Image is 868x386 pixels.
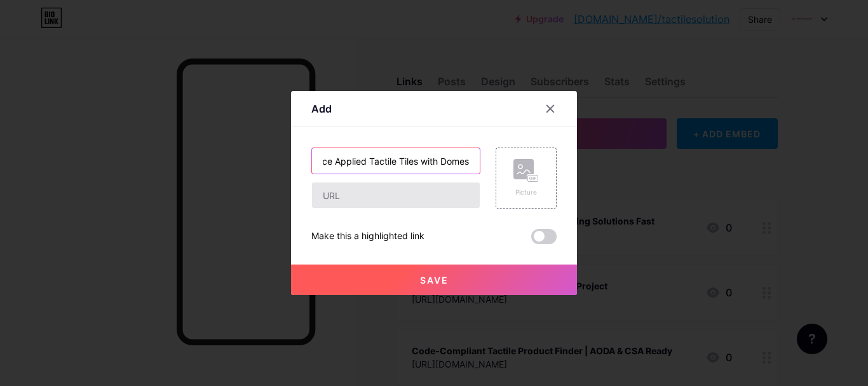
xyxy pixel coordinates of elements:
[311,229,424,244] div: Make this a highlighted link
[420,275,449,286] span: Save
[291,265,577,295] button: Save
[311,101,332,116] div: Add
[513,188,539,197] div: Picture
[312,183,480,208] input: URL
[312,148,480,174] input: Title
